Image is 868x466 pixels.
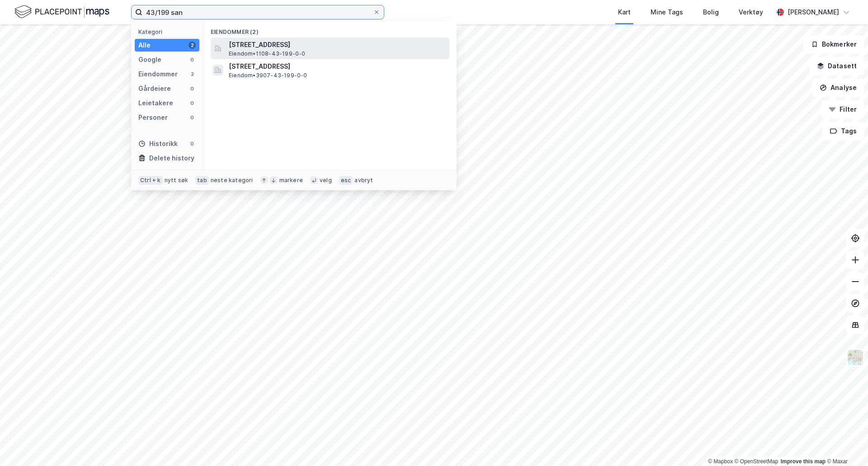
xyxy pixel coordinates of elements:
div: 0 [189,114,196,121]
div: 2 [189,42,196,49]
img: Z [847,349,864,366]
div: 0 [189,99,196,107]
span: Eiendom • 1108-43-199-0-0 [229,50,306,57]
div: velg [320,177,332,184]
button: Filter [821,100,864,118]
div: Google [138,54,161,65]
iframe: Chat Widget [823,423,868,466]
div: Eiendommer [138,69,178,80]
a: Improve this map [781,458,826,465]
div: Bolig [703,7,719,18]
div: 0 [189,140,196,147]
div: neste kategori [211,177,253,184]
a: OpenStreetMap [735,458,778,465]
div: 0 [189,85,196,92]
div: markere [279,177,303,184]
span: Eiendom • 3907-43-199-0-0 [229,72,307,79]
div: Kategori [138,28,199,35]
div: [PERSON_NAME] [788,7,839,18]
button: Analyse [812,79,864,97]
span: [STREET_ADDRESS] [229,39,446,50]
div: Eiendommer (2) [203,21,457,38]
button: Bokmerker [803,35,864,53]
button: Tags [822,122,864,140]
div: Kontrollprogram for chat [823,423,868,466]
span: [STREET_ADDRESS] [229,61,446,72]
div: tab [195,176,209,185]
div: 2 [189,71,196,78]
div: 0 [189,56,196,63]
div: nytt søk [165,177,189,184]
div: Delete history [149,153,194,164]
button: Datasett [809,57,864,75]
div: Personer [138,112,168,123]
div: Ctrl + k [138,176,163,185]
div: Gårdeiere [138,83,171,94]
img: logo.f888ab2527a4732fd821a326f86c7f29.svg [14,4,109,20]
div: Verktøy [739,7,763,18]
div: Alle [138,40,151,51]
div: esc [339,176,353,185]
div: Leietakere [138,98,173,108]
a: Mapbox [708,458,733,465]
div: Historikk [138,138,178,149]
div: avbryt [354,177,373,184]
input: Søk på adresse, matrikkel, gårdeiere, leietakere eller personer [142,5,373,19]
div: Mine Tags [651,7,683,18]
div: Kart [618,7,631,18]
